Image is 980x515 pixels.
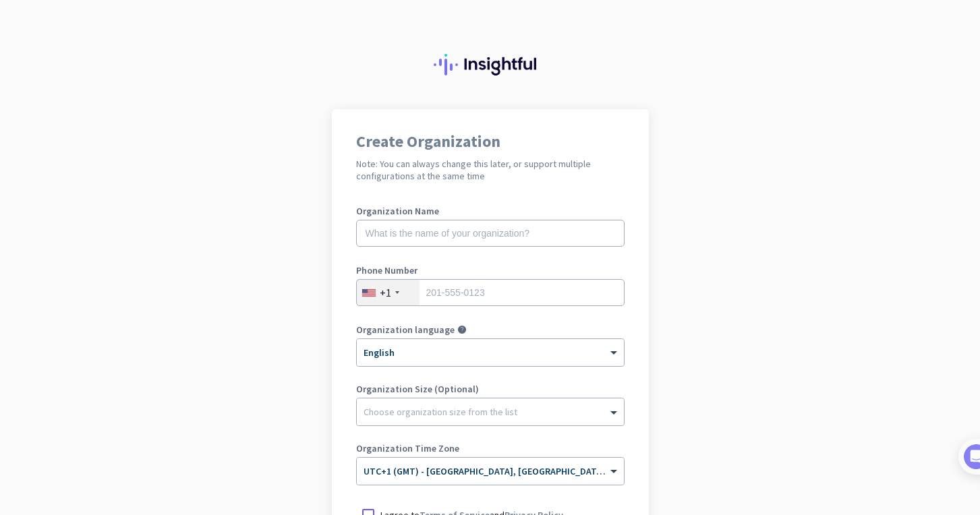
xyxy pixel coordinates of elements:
i: help [457,325,467,334]
label: Organization Time Zone [356,444,625,453]
img: Insightful [434,54,547,75]
div: +1 [380,286,391,299]
label: Organization Name [356,206,625,216]
label: Organization language [356,325,455,334]
label: Organization Size (Optional) [356,384,625,394]
h2: Note: You can always change this later, or support multiple configurations at the same time [356,158,625,182]
h1: Create Organization [356,133,625,150]
input: What is the name of your organization? [356,220,625,247]
label: Phone Number [356,266,625,275]
input: 201-555-0123 [356,279,625,306]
